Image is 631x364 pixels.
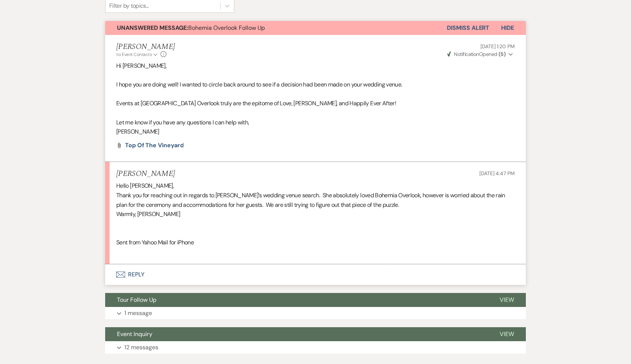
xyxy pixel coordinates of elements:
[488,293,526,307] button: View
[117,24,188,32] strong: Unanswered Message:
[447,51,506,57] span: Opened
[500,296,514,304] span: View
[105,341,526,354] button: 12 messages
[488,327,526,341] button: View
[105,307,526,319] button: 1 message
[116,42,175,52] h5: [PERSON_NAME]
[116,169,175,179] h5: [PERSON_NAME]
[105,327,488,341] button: Event Inquiry
[116,81,402,88] span: I hope you are doing well! I wanted to circle back around to see if a decision had been made on y...
[116,51,159,58] button: to: Event Contacts
[501,24,514,32] span: Hide
[480,43,515,50] span: [DATE] 1:20 PM
[116,127,515,137] p: [PERSON_NAME]
[117,296,156,304] span: Tour Follow Up
[124,343,158,352] p: 12 messages
[125,141,183,149] span: Top of the Vineyard
[116,61,515,71] p: Hi [PERSON_NAME],
[109,1,149,10] div: Filter by topics...
[446,50,515,58] button: NotificationOpened (5)
[500,330,514,338] span: View
[125,142,183,148] a: Top of the Vineyard
[117,330,152,338] span: Event Inquiry
[454,51,479,57] span: Notification
[479,170,515,177] span: [DATE] 4:47 PM
[116,52,152,57] span: to: Event Contacts
[124,308,152,318] p: 1 message
[116,118,515,127] p: Let me know if you have any questions I can help with,
[105,293,488,307] button: Tour Follow Up
[447,21,489,35] button: Dismiss Alert
[105,264,526,285] button: Reply
[116,99,396,107] span: Events at [GEOGRAPHIC_DATA] Overlook truly are the epitome of Love, [PERSON_NAME], and Happily Ev...
[499,51,506,57] strong: ( 5 )
[105,21,447,35] button: Unanswered Message:Bohemia Overlook Follow Up
[117,24,265,32] span: Bohemia Overlook Follow Up
[489,21,526,35] button: Hide
[116,181,515,257] div: Hello [PERSON_NAME], Thank you for reaching out in regards to [PERSON_NAME]’s wedding venue searc...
